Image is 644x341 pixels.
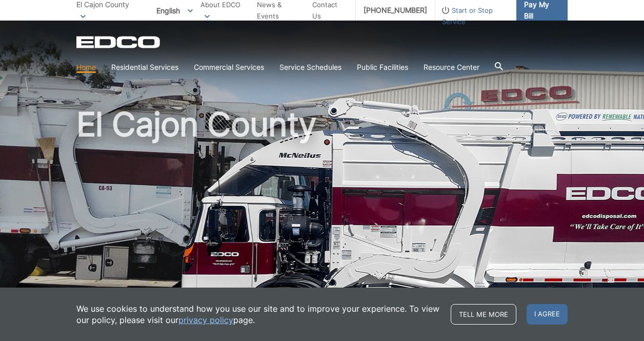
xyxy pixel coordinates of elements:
h1: El Cajon County [76,108,568,333]
a: Tell me more [451,304,516,325]
a: Residential Services [111,62,178,73]
a: Commercial Services [194,62,264,73]
a: Resource Center [424,62,479,73]
span: English [149,2,200,19]
a: privacy policy [178,314,233,326]
span: I agree [527,304,568,325]
a: Public Facilities [357,62,408,73]
p: We use cookies to understand how you use our site and to improve your experience. To view our pol... [76,303,440,326]
a: Service Schedules [279,62,341,73]
a: Home [76,62,96,73]
a: EDCD logo. Return to the homepage. [76,36,162,48]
